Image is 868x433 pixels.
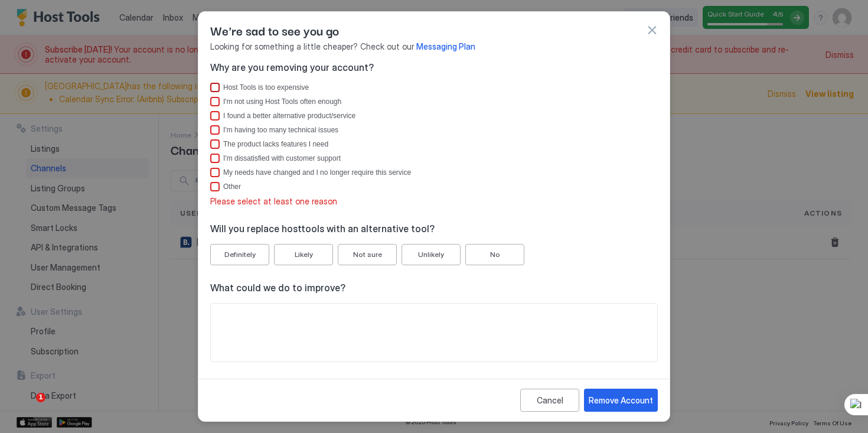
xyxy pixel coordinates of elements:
[223,126,338,134] div: I'm having too many technical issues
[589,394,653,406] div: Remove Account
[210,282,658,294] span: What could we do to improve?
[223,154,341,162] div: I'm dissatisfied with customer support
[210,83,658,92] div: Host Tools is too expensive
[210,223,658,235] span: Will you replace hosttools with an alternative tool?
[210,196,337,207] span: Please select at least one reason
[295,249,313,260] div: Likely
[210,168,658,177] div: My needs have changed and I no longer require this service
[210,182,658,191] div: Other
[490,249,500,260] div: No
[223,83,309,92] div: Host Tools is too expensive
[211,304,657,362] textarea: Input Field
[338,244,397,265] button: Not sure
[210,154,658,163] div: I'm dissatisfied with customer support
[465,244,524,265] button: No
[210,125,658,135] div: I'm having too many technical issues
[210,244,269,265] button: Definitely
[416,41,475,51] a: Messaging Plan
[418,249,444,260] div: Unlikely
[12,393,40,421] iframe: Intercom live chat
[353,249,382,260] div: Not sure
[210,139,658,149] div: The product lacks features I need
[210,21,339,39] span: We're sad to see you go
[36,393,45,402] span: 1
[584,389,658,412] button: Remove Account
[274,244,333,265] button: Likely
[402,244,461,265] button: Unlikely
[210,111,658,121] div: I found a better alternative product/service
[223,112,355,120] div: I found a better alternative product/service
[223,183,241,191] div: Other
[210,61,658,73] span: Why are you removing your account?
[210,97,658,106] div: I'm not using Host Tools often enough
[223,97,341,106] div: I'm not using Host Tools often enough
[520,389,579,412] button: Cancel
[224,249,256,260] div: Definitely
[210,41,658,52] span: Looking for something a little cheaper? Check out our
[223,168,411,177] div: My needs have changed and I no longer require this service
[223,140,328,148] div: The product lacks features I need
[537,394,563,406] div: Cancel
